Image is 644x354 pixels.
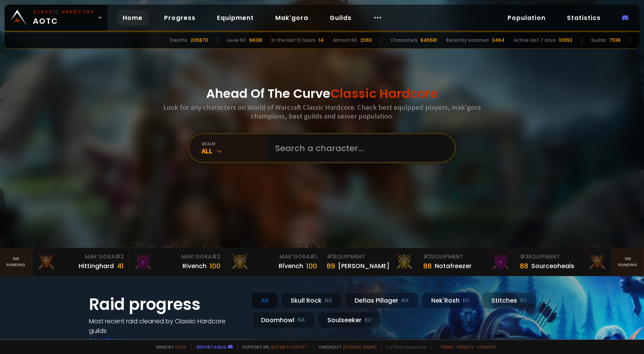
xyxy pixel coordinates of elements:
a: Mak'Gora#2Rivench100 [129,248,225,276]
a: Statistics [561,10,607,26]
a: Progress [158,10,202,26]
div: 3464 [492,37,504,44]
span: Support me, [237,344,309,350]
a: Seeranking [612,248,644,276]
div: Stitches [482,292,536,309]
div: Nek'Rosh [422,292,479,309]
div: Mak'Gora [230,253,317,261]
div: Active last 7 days [514,37,556,44]
small: EU [365,316,371,324]
a: Home [117,10,149,26]
div: 88 [423,261,432,271]
a: Report a bug [197,344,227,350]
div: All [251,292,278,309]
a: #1Equipment89[PERSON_NAME] [322,248,419,276]
a: Classic HardcoreAOTC [5,5,107,31]
a: Terms [440,344,454,350]
div: Almost 60 [333,37,357,44]
div: 2063 [360,37,372,44]
div: Rivench [182,261,207,271]
div: Mak'Gora [133,253,220,261]
a: Mak'Gora#1Rîvench100 [225,248,322,276]
span: # 3 [115,253,124,260]
a: #2Equipment88Notafreezer [419,248,515,276]
div: Equipment [423,253,510,261]
a: #3Equipment88Sourceoheals [515,248,612,276]
div: In the last 12 hours [271,37,315,44]
span: # 3 [520,253,529,260]
span: Made by [152,344,186,350]
div: Mak'Gora [37,253,124,261]
div: Doomhowl [251,312,315,328]
small: NA [325,297,332,305]
div: Level 60 [227,37,246,44]
a: Buy me a coffee [271,344,309,350]
a: Population [501,10,552,26]
div: Equipment [327,253,414,261]
div: 88 [520,261,528,271]
a: See all progress [89,336,139,345]
div: 89 [327,261,335,271]
span: # 1 [327,253,334,260]
small: NA [297,316,305,324]
div: 66138 [249,37,262,44]
div: Rîvench [279,261,303,271]
div: 10993 [559,37,572,44]
input: Search a character... [271,134,445,162]
div: Soulseeker [318,312,381,328]
a: [DOMAIN_NAME] [343,344,376,350]
div: Recently scanned [446,37,489,44]
span: # 2 [423,253,432,260]
small: EU [520,297,527,305]
h4: Most recent raid cleaned by Classic Hardcore guilds [89,316,242,336]
span: # 2 [212,253,220,260]
div: Defias Pillager [345,292,419,309]
a: Equipment [211,10,260,26]
div: [PERSON_NAME] [338,261,389,271]
a: Mak'Gora#3Hittinghard41 [32,248,129,276]
div: 14 [319,37,324,44]
div: 7538 [609,37,621,44]
a: Privacy [457,344,473,350]
small: Classic Hardcore [33,8,94,15]
div: 100 [306,261,317,271]
div: Skull Rock [281,292,342,309]
div: 205870 [191,37,208,44]
small: NA [401,297,409,305]
div: Guilds [591,37,606,44]
span: # 1 [310,253,317,260]
a: Mak'gora [269,10,314,26]
div: 100 [210,261,220,271]
a: Guilds [324,10,358,26]
div: 845581 [421,37,437,44]
span: Checkout [314,344,376,350]
div: 41 [117,261,124,271]
div: realm [202,141,266,147]
span: Classic Hardcore [330,85,438,102]
h1: Raid progress [89,292,242,316]
h3: Look for any characters on World of Warcraft Classic Hardcore. Check best equipped players, mak'g... [160,103,484,120]
span: v. d752d5 - production [381,344,427,350]
div: Notafreezer [435,261,472,271]
div: Sourceoheals [531,261,574,271]
h1: Ahead Of The Curve [206,84,438,103]
a: Consent [476,344,497,350]
div: Characters [391,37,417,44]
div: Deaths [170,37,187,44]
div: All [202,147,266,155]
div: Equipment [520,253,607,261]
small: EU [463,297,469,305]
a: a fan [175,344,186,350]
span: AOTC [33,8,94,27]
div: Hittinghard [79,261,114,271]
